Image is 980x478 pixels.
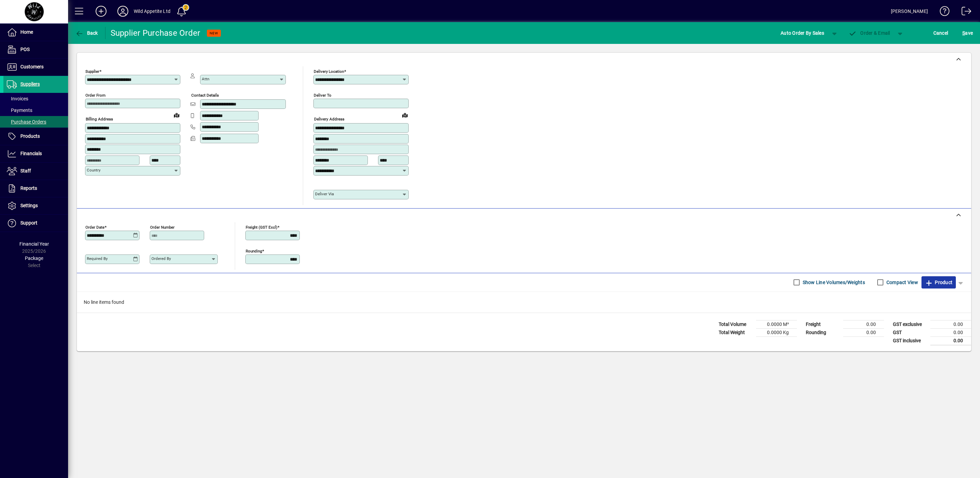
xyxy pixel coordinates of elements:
[891,6,928,17] div: [PERSON_NAME]
[3,145,68,162] a: Financials
[3,180,68,197] a: Reports
[802,320,843,328] td: Freight
[3,215,68,232] a: Support
[202,77,209,81] mat-label: Attn
[889,336,930,345] td: GST inclusive
[314,93,331,98] mat-label: Deliver To
[961,27,975,39] button: Save
[3,93,68,104] a: Invoices
[19,241,49,247] span: Financial Year
[20,47,30,52] span: POS
[925,277,952,288] span: Product
[246,248,262,253] mat-label: Rounding
[75,30,98,36] span: Back
[20,81,40,87] span: Suppliers
[843,320,884,328] td: 0.00
[3,59,68,76] a: Customers
[151,256,171,261] mat-label: Ordered by
[90,5,112,17] button: Add
[933,28,948,38] span: Cancel
[777,27,828,39] button: Auto Order By Sales
[87,256,108,261] mat-label: Required by
[20,151,42,156] span: Financials
[885,279,918,286] label: Compact View
[3,24,68,41] a: Home
[7,108,32,113] span: Payments
[889,328,930,336] td: GST
[85,93,105,98] mat-label: Order from
[20,29,33,35] span: Home
[3,41,68,58] a: POS
[921,276,956,289] button: Product
[25,256,43,261] span: Package
[85,225,104,229] mat-label: Order date
[957,1,971,23] a: Logout
[715,320,756,328] td: Total Volume
[3,163,68,180] a: Staff
[889,320,930,328] td: GST exclusive
[932,27,950,39] button: Cancel
[246,225,277,229] mat-label: Freight (GST excl)
[801,279,865,286] label: Show Line Volumes/Weights
[930,336,971,345] td: 0.00
[930,320,971,328] td: 0.00
[68,27,105,39] app-page-header-button: Back
[171,110,182,120] a: View on map
[962,30,965,36] span: S
[3,128,68,145] a: Products
[3,197,68,214] a: Settings
[930,328,971,336] td: 0.00
[3,104,68,116] a: Payments
[210,31,218,35] span: NEW
[20,168,31,174] span: Staff
[20,185,37,191] span: Reports
[87,168,100,172] mat-label: Country
[399,110,410,120] a: View on map
[20,220,37,226] span: Support
[20,133,40,139] span: Products
[756,320,797,328] td: 0.0000 M³
[781,28,824,38] span: Auto Order By Sales
[85,69,99,74] mat-label: Supplier
[112,5,134,17] button: Profile
[802,328,843,336] td: Rounding
[843,328,884,336] td: 0.00
[935,1,950,23] a: Knowledge Base
[715,328,756,336] td: Total Weight
[845,27,894,39] button: Order & Email
[134,6,170,17] div: Wild Appetite Ltd
[20,64,44,69] span: Customers
[3,116,68,128] a: Purchase Orders
[73,27,100,39] button: Back
[314,69,344,74] mat-label: Delivery Location
[849,30,890,36] span: Order & Email
[7,96,28,101] span: Invoices
[150,225,175,229] mat-label: Order number
[111,28,200,38] div: Supplier Purchase Order
[77,292,971,313] div: No line items found
[7,119,46,125] span: Purchase Orders
[756,328,797,336] td: 0.0000 Kg
[962,28,973,38] span: ave
[20,203,38,208] span: Settings
[315,192,334,196] mat-label: Deliver via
